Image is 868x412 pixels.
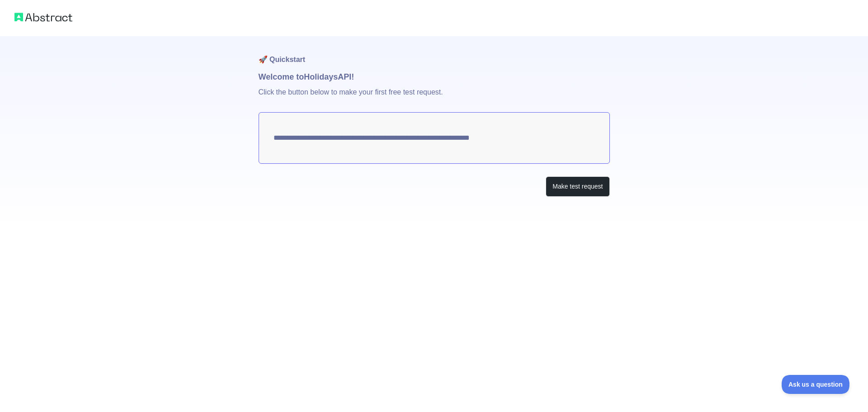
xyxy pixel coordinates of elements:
p: Click the button below to make your first free test request. [259,83,610,112]
img: Abstract logo [14,11,72,24]
iframe: Toggle Customer Support [782,375,850,394]
h1: Welcome to Holidays API! [259,71,610,83]
h1: 🚀 Quickstart [259,36,610,71]
button: Make test request [546,176,609,197]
